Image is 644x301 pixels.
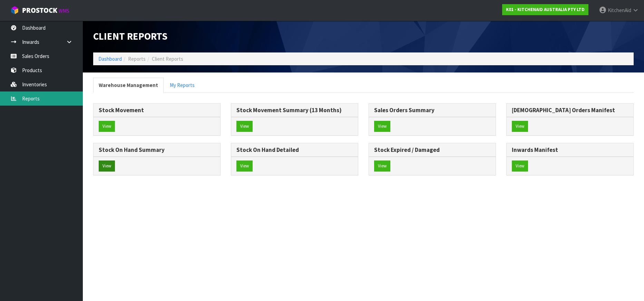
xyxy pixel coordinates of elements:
h3: Stock Movement Summary (13 Months) [236,107,353,114]
a: My Reports [164,78,200,93]
span: ProStock [22,6,57,15]
button: View [99,161,115,172]
span: Reports [128,56,146,62]
button: View [99,121,115,132]
img: cube-alt.png [10,6,19,14]
button: View [374,161,390,172]
a: Dashboard [98,56,122,62]
span: Client Reports [93,30,167,42]
h3: Stock On Hand Summary [99,147,215,153]
button: View [512,121,528,132]
small: WMS [59,8,69,14]
button: View [236,121,253,132]
button: View [236,161,253,172]
strong: K01 - KITCHENAID AUSTRALIA PTY LTD [506,7,585,12]
h3: Sales Orders Summary [374,107,490,114]
span: Client Reports [152,56,183,62]
h3: Stock Movement [99,107,215,114]
button: View [374,121,390,132]
h3: Stock Expired / Damaged [374,147,490,153]
h3: [DEMOGRAPHIC_DATA] Orders Manifest [512,107,628,114]
h3: Inwards Manifest [512,147,628,153]
h3: Stock On Hand Detailed [236,147,353,153]
button: View [512,161,528,172]
span: KitchenAid [608,7,631,13]
a: Warehouse Management [93,78,164,93]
